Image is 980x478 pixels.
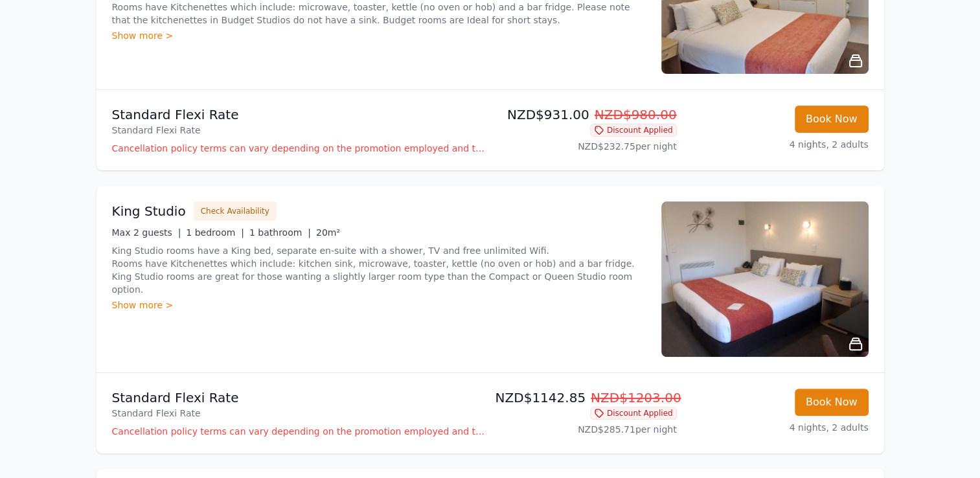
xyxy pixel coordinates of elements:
[595,107,677,122] span: NZD$980.00
[496,389,677,407] p: NZD$1142.85
[316,227,340,238] span: 20m²
[112,202,186,220] h3: King Studio
[795,389,869,416] button: Book Now
[795,106,869,133] button: Book Now
[687,421,869,434] p: 4 nights, 2 adults
[496,106,677,124] p: NZD$931.00
[112,389,485,407] p: Standard Flexi Rate
[249,227,311,238] span: 1 bathroom |
[112,425,485,438] p: Cancellation policy terms can vary depending on the promotion employed and the time of stay of th...
[590,124,677,137] span: Discount Applied
[112,299,646,312] div: Show more >
[112,227,181,238] span: Max 2 guests |
[112,244,646,296] p: King Studio rooms have a King bed, separate en-suite with a shower, TV and free unlimited Wifi. R...
[112,106,485,124] p: Standard Flexi Rate
[496,140,677,153] p: NZD$232.75 per night
[112,29,646,42] div: Show more >
[194,201,277,221] button: Check Availability
[186,227,244,238] span: 1 bedroom |
[112,142,485,155] p: Cancellation policy terms can vary depending on the promotion employed and the time of stay of th...
[590,407,677,420] span: Discount Applied
[112,124,485,137] p: Standard Flexi Rate
[591,390,681,405] span: NZD$1203.00
[496,423,677,436] p: NZD$285.71 per night
[687,138,869,151] p: 4 nights, 2 adults
[112,407,485,420] p: Standard Flexi Rate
